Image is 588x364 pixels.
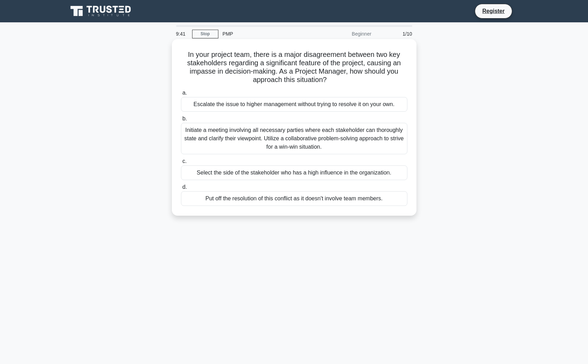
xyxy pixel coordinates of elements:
[376,27,416,41] div: 1/10
[182,116,187,121] span: b.
[182,90,187,96] span: a.
[182,158,187,164] span: c.
[181,97,407,112] div: Escalate the issue to higher management without trying to resolve it on your own.
[314,27,376,41] div: Beginner
[181,123,407,154] div: Initiate a meeting involving all necessary parties where each stakeholder can thoroughly state an...
[181,165,407,180] div: Select the side of the stakeholder who has a high influence in the organization.
[192,30,218,38] a: Stop
[478,7,509,15] a: Register
[172,27,192,41] div: 9:41
[181,191,407,206] div: Put off the resolution of this conflict as it doesn't involve team members.
[218,27,314,41] div: PMP
[182,184,187,190] span: d.
[180,50,408,84] h5: In your project team, there is a major disagreement between two key stakeholders regarding a sign...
